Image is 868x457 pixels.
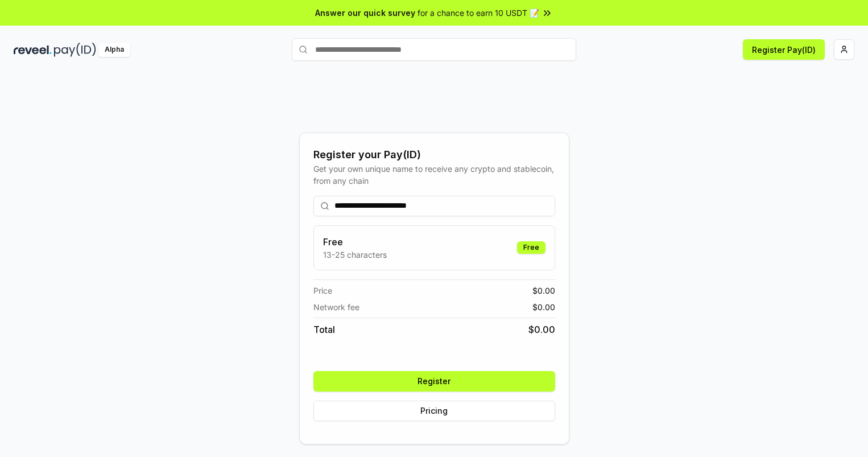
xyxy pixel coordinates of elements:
[313,371,555,392] button: Register
[313,163,555,187] div: Get your own unique name to receive any crypto and stablecoin, from any chain
[313,323,335,336] span: Total
[517,241,545,254] div: Free
[54,43,96,57] img: pay_id
[418,7,539,19] span: for a chance to earn 10 USDT 📝
[323,235,387,249] h3: Free
[98,43,130,57] div: Alpha
[532,285,555,297] span: $ 0.00
[315,7,415,19] span: Answer our quick survey
[14,43,52,57] img: reveel_dark
[323,249,387,261] p: 13-25 characters
[313,401,555,421] button: Pricing
[532,301,555,313] span: $ 0.00
[528,323,555,336] span: $ 0.00
[313,301,359,313] span: Network fee
[313,147,555,163] div: Register your Pay(ID)
[313,285,332,297] span: Price
[743,39,825,60] button: Register Pay(ID)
